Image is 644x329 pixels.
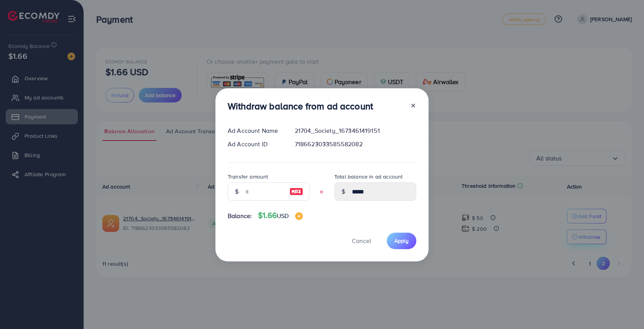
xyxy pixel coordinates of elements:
h3: Withdraw balance from ad account [228,101,373,112]
span: USD [277,212,289,220]
div: 7186623033585582082 [289,140,422,149]
iframe: Chat [611,294,638,323]
img: image [295,212,303,220]
div: 21704_Society_1673461419151 [289,126,422,135]
label: Transfer amount [228,173,268,180]
label: Total balance in ad account [334,173,402,180]
span: Cancel [352,236,371,245]
span: Balance: [228,212,252,220]
button: Apply [387,233,416,249]
img: image [289,187,303,196]
button: Cancel [342,233,381,249]
div: Ad Account ID [222,140,289,149]
span: Apply [394,237,409,245]
h4: $1.66 [258,211,302,220]
div: Ad Account Name [222,126,289,135]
